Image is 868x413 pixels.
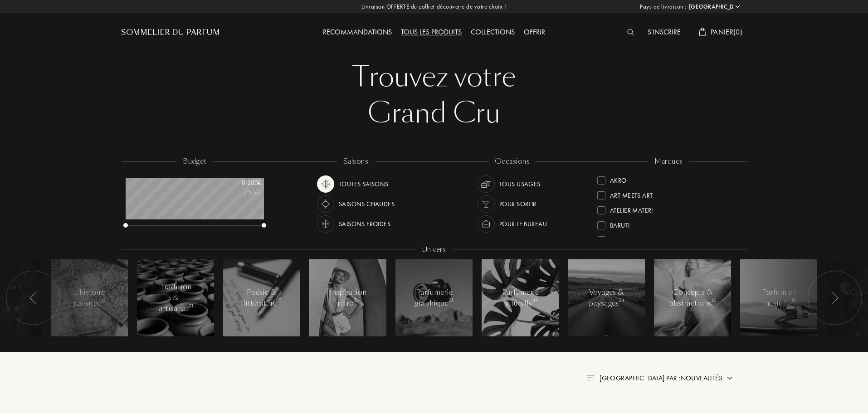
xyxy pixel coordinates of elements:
[488,156,536,167] div: occasions
[319,218,332,230] img: usage_season_cold_white.svg
[128,95,740,131] div: Grand Cru
[587,287,626,309] div: Voyages & paysages
[339,195,395,213] div: Saisons chaudes
[216,188,262,197] div: /50mL
[318,27,396,39] div: Recommandations
[396,27,466,37] a: Tous les produits
[318,27,396,37] a: Recommandations
[533,297,538,304] span: 49
[414,287,454,309] div: Parfumerie graphique
[619,297,624,304] span: 24
[643,27,685,39] div: S'inscrire
[643,27,685,37] a: S'inscrire
[480,198,493,210] img: usage_occasion_party_white.svg
[337,156,375,167] div: saisons
[610,188,653,200] div: Art Meets Art
[156,282,195,314] div: Tradition & artisanat
[449,297,454,304] span: 23
[354,297,359,304] span: 37
[29,292,37,304] img: arr_left.svg
[189,303,193,309] span: 71
[339,215,390,233] div: Saisons froides
[499,195,536,213] div: Pour sortir
[610,173,627,185] div: Akro
[176,156,213,167] div: budget
[243,287,281,309] div: Poésie & littérature
[128,59,740,95] div: Trouvez votre
[216,178,262,188] div: 0 - 200 €
[466,27,519,37] a: Collections
[466,27,519,39] div: Collections
[640,2,687,11] span: Pays de livraison :
[339,175,389,193] div: Toutes saisons
[329,287,367,309] div: Inspiration rétro
[627,29,634,35] img: search_icn_white.svg
[416,245,452,255] div: Univers
[519,27,550,37] a: Offrir
[699,28,706,36] img: cart_white.svg
[319,178,332,190] img: usage_season_average.svg
[501,287,540,309] div: Parfumerie naturelle
[499,175,541,193] div: Tous usages
[648,156,689,167] div: marques
[600,374,722,383] span: [GEOGRAPHIC_DATA] par : Nouveautés
[499,215,547,233] div: Pour le bureau
[610,233,655,245] div: Binet-Papillon
[726,374,733,382] img: arrow.png
[587,375,594,380] img: filter_by.png
[669,287,716,309] div: Concepts & abstractions
[610,203,653,215] div: Atelier Materi
[831,292,839,304] img: arr_left.svg
[396,27,466,39] div: Tous les produits
[712,297,716,304] span: 13
[519,27,550,39] div: Offrir
[480,178,493,190] img: usage_occasion_all_white.svg
[610,218,630,230] div: Baruti
[277,297,281,304] span: 15
[480,218,493,230] img: usage_occasion_work_white.svg
[121,27,220,38] a: Sommelier du Parfum
[319,198,332,210] img: usage_season_hot_white.svg
[711,27,742,37] span: Panier ( 0 )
